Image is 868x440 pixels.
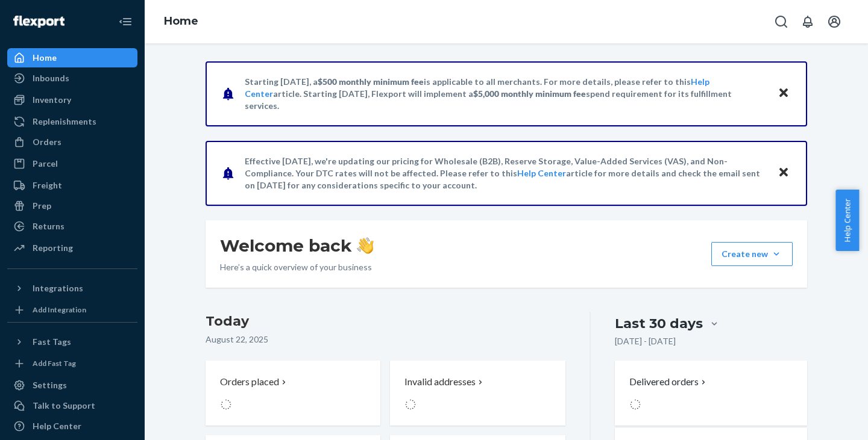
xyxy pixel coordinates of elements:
[33,220,64,232] div: Returns
[7,176,137,195] a: Freight
[7,238,137,258] a: Reporting
[245,155,766,191] p: Effective [DATE], we're updating our pricing for Wholesale (B2B), Reserve Storage, Value-Added Se...
[629,375,708,389] button: Delivered orders
[113,10,137,34] button: Close Navigation
[776,164,791,182] button: Close
[33,179,62,191] div: Freight
[220,261,374,273] p: Here’s a quick overview of your business
[7,154,137,173] a: Parcel
[33,158,58,170] div: Parcel
[615,314,703,333] div: Last 30 days
[154,4,208,39] ol: breadcrumbs
[390,361,565,426] button: Invalid addresses
[7,217,137,236] a: Returns
[33,358,76,368] div: Add Fast Tag
[776,85,791,102] button: Close
[33,94,71,106] div: Inventory
[33,420,81,432] div: Help Center
[206,361,380,426] button: Orders placed
[33,282,83,294] div: Integrations
[33,52,57,64] div: Home
[357,237,374,254] img: hand-wave emoji
[206,333,565,345] p: August 22, 2025
[7,196,137,215] a: Prep
[769,10,793,34] button: Open Search Box
[33,305,86,315] div: Add Integration
[835,190,859,251] button: Help Center
[33,200,51,212] div: Prep
[7,376,137,395] a: Settings
[7,303,137,317] a: Add Integration
[33,116,96,128] div: Replenishments
[7,396,137,415] a: Talk to Support
[13,16,64,28] img: Flexport logo
[7,132,137,152] a: Orders
[7,356,137,371] a: Add Fast Tag
[245,76,766,112] p: Starting [DATE], a is applicable to all merchants. For more details, please refer to this article...
[7,48,137,67] a: Home
[33,242,73,254] div: Reporting
[7,332,137,352] button: Fast Tags
[7,90,137,110] a: Inventory
[7,279,137,298] button: Integrations
[33,72,69,84] div: Inbounds
[33,136,61,148] div: Orders
[164,14,198,28] a: Home
[615,335,676,347] p: [DATE] - [DATE]
[7,112,137,131] a: Replenishments
[33,336,71,348] div: Fast Tags
[404,375,476,389] p: Invalid addresses
[220,375,279,389] p: Orders placed
[206,312,565,331] h3: Today
[220,235,374,256] h1: Welcome back
[796,10,820,34] button: Open notifications
[33,379,67,391] div: Settings
[7,417,137,436] a: Help Center
[822,10,846,34] button: Open account menu
[7,69,137,88] a: Inbounds
[473,88,586,99] span: $5,000 monthly minimum fee
[711,242,793,266] button: Create new
[33,400,95,412] div: Talk to Support
[318,76,424,87] span: $500 monthly minimum fee
[517,168,566,178] a: Help Center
